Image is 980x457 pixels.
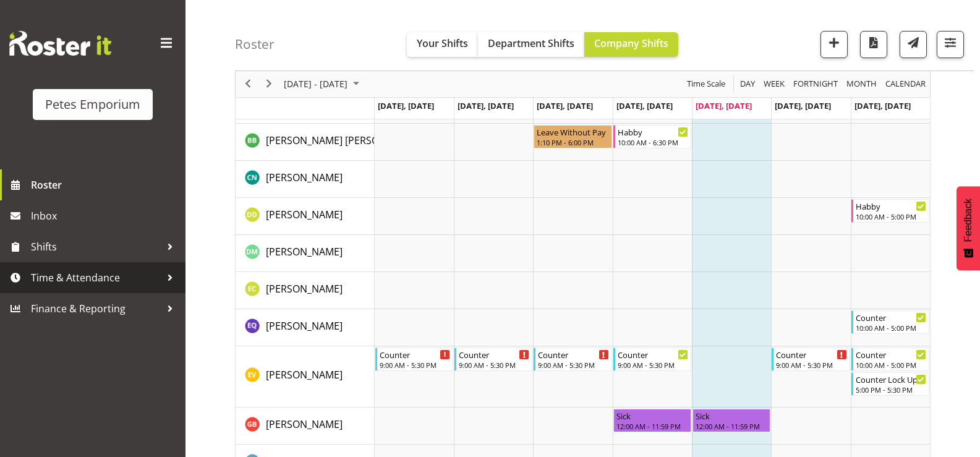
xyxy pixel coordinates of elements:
div: Eva Vailini"s event - Counter Begin From Saturday, August 23, 2025 at 9:00:00 AM GMT+12:00 Ends A... [772,348,850,371]
div: 5:00 PM - 5:30 PM [856,385,926,395]
div: Eva Vailini"s event - Counter Lock Up Begin From Sunday, August 24, 2025 at 5:00:00 PM GMT+12:00 ... [851,372,929,396]
button: Department Shifts [478,32,584,57]
button: Time Scale [685,77,728,92]
span: [DATE], [DATE] [696,100,752,111]
button: Month [884,77,928,92]
a: [PERSON_NAME] [266,417,343,432]
div: Petes Emporium [45,95,140,114]
img: Rosterit website logo [9,31,111,56]
td: Danielle Donselaar resource [236,198,375,235]
div: Counter [856,311,926,323]
span: [DATE], [DATE] [854,100,911,111]
a: [PERSON_NAME] [266,367,343,382]
a: [PERSON_NAME] [266,207,343,222]
a: [PERSON_NAME] [266,244,343,259]
div: Counter [459,348,529,361]
div: 10:00 AM - 5:00 PM [856,323,926,333]
span: [PERSON_NAME] [266,368,343,382]
span: calendar [884,77,927,92]
span: [DATE], [DATE] [775,100,831,111]
div: Habby [618,126,688,138]
span: [DATE], [DATE] [378,100,434,111]
button: August 2025 [282,77,365,92]
div: Counter [856,348,926,361]
div: Counter [538,348,608,361]
td: Christine Neville resource [236,161,375,198]
div: Eva Vailini"s event - Counter Begin From Sunday, August 24, 2025 at 10:00:00 AM GMT+12:00 Ends At... [851,348,929,371]
div: Beena Beena"s event - Habby Begin From Thursday, August 21, 2025 at 10:00:00 AM GMT+12:00 Ends At... [613,125,691,148]
a: [PERSON_NAME] [266,170,343,185]
div: Counter Lock Up [856,373,926,385]
div: 1:10 PM - 6:00 PM [537,137,608,147]
div: 9:00 AM - 5:30 PM [538,360,608,370]
button: Filter Shifts [937,31,964,58]
div: Gillian Byford"s event - Sick Begin From Thursday, August 21, 2025 at 12:00:00 AM GMT+12:00 Ends ... [613,409,691,432]
span: Month [845,77,878,92]
div: Sick [696,409,767,422]
span: Time & Attendance [31,268,161,287]
button: Your Shifts [407,32,478,57]
div: August 18 - 24, 2025 [279,71,367,97]
div: next period [258,71,279,97]
span: [PERSON_NAME] [266,171,343,184]
span: Company Shifts [594,36,668,50]
span: Feedback [963,199,974,242]
span: [PERSON_NAME] [266,245,343,258]
div: 12:00 AM - 11:59 PM [696,421,767,431]
div: Beena Beena"s event - Leave Without Pay Begin From Wednesday, August 20, 2025 at 1:10:00 PM GMT+1... [534,125,611,148]
span: Week [762,77,786,92]
a: [PERSON_NAME] [266,318,343,333]
a: [PERSON_NAME] [266,281,343,296]
span: [DATE] - [DATE] [283,77,349,92]
td: Gillian Byford resource [236,408,375,445]
span: [PERSON_NAME] [PERSON_NAME] [266,134,422,147]
div: 9:00 AM - 5:30 PM [618,360,688,370]
button: Download a PDF of the roster according to the set date range. [860,31,887,58]
div: Sick [616,409,688,422]
div: Counter [776,348,846,361]
span: [PERSON_NAME] [266,319,343,333]
span: [PERSON_NAME] [266,208,343,221]
div: Eva Vailini"s event - Counter Begin From Wednesday, August 20, 2025 at 9:00:00 AM GMT+12:00 Ends ... [534,348,611,371]
div: Eva Vailini"s event - Counter Begin From Thursday, August 21, 2025 at 9:00:00 AM GMT+12:00 Ends A... [613,348,691,371]
div: 12:00 AM - 11:59 PM [616,421,688,431]
button: Timeline Week [762,77,787,92]
span: Department Shifts [488,36,574,50]
button: Fortnight [791,77,840,92]
div: Gillian Byford"s event - Sick Begin From Friday, August 22, 2025 at 12:00:00 AM GMT+12:00 Ends At... [692,409,770,432]
div: 9:00 AM - 5:30 PM [459,360,529,370]
div: Esperanza Querido"s event - Counter Begin From Sunday, August 24, 2025 at 10:00:00 AM GMT+12:00 E... [851,310,929,334]
div: Counter [380,348,450,361]
button: Company Shifts [584,32,678,57]
div: Leave Without Pay [537,126,608,138]
button: Add a new shift [820,31,848,58]
a: [PERSON_NAME] [PERSON_NAME] [266,133,422,148]
div: Eva Vailini"s event - Counter Begin From Tuesday, August 19, 2025 at 9:00:00 AM GMT+12:00 Ends At... [454,348,532,371]
h4: Roster [235,37,275,51]
button: Timeline Month [845,77,879,92]
span: Time Scale [686,77,726,92]
span: Day [739,77,756,92]
button: Previous [240,77,257,92]
div: 9:00 AM - 5:30 PM [776,360,846,370]
span: [PERSON_NAME] [266,282,343,296]
td: David McAuley resource [236,235,375,272]
div: Eva Vailini"s event - Counter Begin From Monday, August 18, 2025 at 9:00:00 AM GMT+12:00 Ends At ... [375,348,453,371]
button: Next [261,77,278,92]
span: [PERSON_NAME] [266,417,343,431]
td: Emma Croft resource [236,272,375,309]
button: Timeline Day [738,77,757,92]
div: Habby [856,200,926,212]
span: Shifts [31,237,161,256]
span: Your Shifts [417,36,468,50]
span: [DATE], [DATE] [616,100,673,111]
span: [DATE], [DATE] [537,100,593,111]
button: Send a list of all shifts for the selected filtered period to all rostered employees. [900,31,927,58]
button: Feedback - Show survey [957,186,980,270]
td: Beena Beena resource [236,124,375,161]
span: Roster [31,176,179,194]
span: Inbox [31,207,179,225]
td: Esperanza Querido resource [236,309,375,346]
span: Finance & Reporting [31,299,161,318]
div: 10:00 AM - 5:00 PM [856,360,926,370]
